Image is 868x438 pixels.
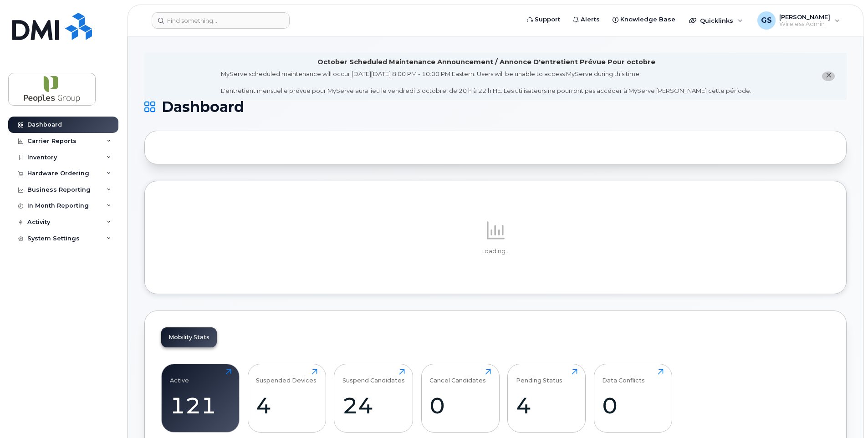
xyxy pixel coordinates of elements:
[429,369,491,427] a: Cancel Candidates0
[822,71,835,81] button: close notification
[170,369,189,384] div: Active
[516,369,577,427] a: Pending Status4
[256,369,317,427] a: Suspended Devices4
[256,392,317,419] div: 4
[170,369,231,427] a: Active121
[162,100,244,114] span: Dashboard
[429,392,491,419] div: 0
[342,392,405,419] div: 24
[602,369,645,384] div: Data Conflicts
[170,392,231,419] div: 121
[516,369,562,384] div: Pending Status
[342,369,405,427] a: Suspend Candidates24
[342,369,405,384] div: Suspend Candidates
[516,392,577,419] div: 4
[602,369,664,427] a: Data Conflicts0
[317,57,655,67] div: October Scheduled Maintenance Announcement / Annonce D'entretient Prévue Pour octobre
[221,70,751,95] div: MyServe scheduled maintenance will occur [DATE][DATE] 8:00 PM - 10:00 PM Eastern. Users will be u...
[429,369,486,384] div: Cancel Candidates
[602,392,664,419] div: 0
[161,247,830,255] p: Loading...
[256,369,317,384] div: Suspended Devices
